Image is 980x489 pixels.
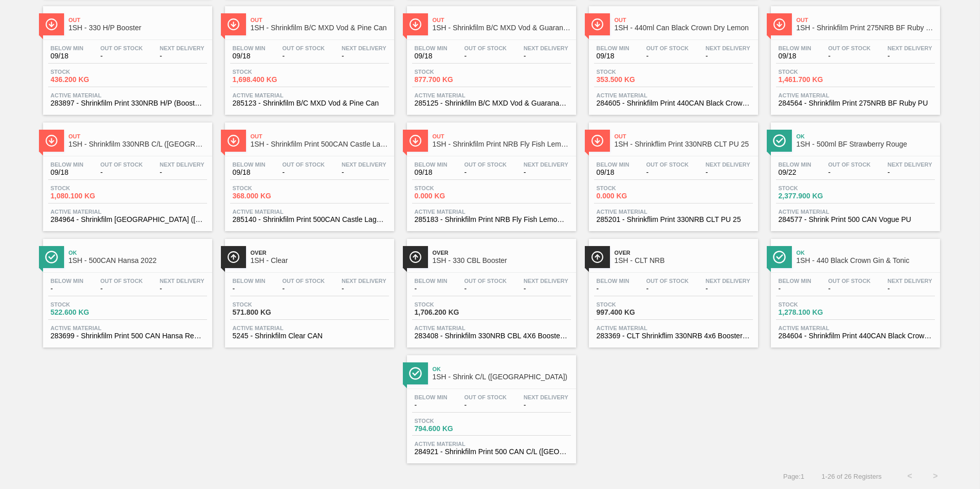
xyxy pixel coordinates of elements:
[706,52,750,60] span: -
[100,285,143,293] span: -
[597,278,629,284] span: Below Min
[251,133,389,139] span: Out
[888,278,932,284] span: Next Delivery
[51,92,205,98] span: Active Material
[779,192,850,200] span: 2,377.900 KG
[415,192,486,200] span: 0.000 KG
[779,278,811,284] span: Below Min
[597,216,750,223] span: 285201 - Shrinkflim Print 330NRB CLT PU 25
[233,161,266,168] span: Below Min
[342,278,386,284] span: Next Delivery
[597,185,668,191] span: Stock
[233,69,304,75] span: Stock
[464,394,507,400] span: Out Of Stock
[415,332,568,340] span: 283408 - Shrinkfilm 330NRB CBL 4X6 Booster 2
[820,473,882,480] span: 1 - 26 of 26 Registers
[45,134,58,147] img: Ícone
[597,285,629,293] span: -
[646,285,689,293] span: -
[888,161,932,168] span: Next Delivery
[399,115,581,231] a: ÍconeOut1SH - Shrinkfilm Print NRB Fly Fish Lemon PUBelow Min09/18Out Of Stock-Next Delivery-Stoc...
[51,285,84,293] span: -
[464,278,507,284] span: Out Of Stock
[706,278,750,284] span: Next Delivery
[597,309,668,316] span: 997.400 KG
[69,24,207,32] span: 1SH - 330 H/P Booster
[706,169,750,176] span: -
[597,161,629,168] span: Below Min
[797,24,935,32] span: 1SH - Shrinkfilm Print 275NRB BF Ruby PU
[100,45,143,51] span: Out Of Stock
[415,448,568,456] span: 284921 - Shrinkfilm Print 500 CAN C/L (Hogwarts)
[888,52,932,60] span: -
[160,45,205,51] span: Next Delivery
[524,52,568,60] span: -
[51,52,84,60] span: 09/18
[233,209,386,215] span: Active Material
[763,231,945,348] a: ÍconeOk1SH - 440 Black Crown Gin & TonicBelow Min-Out Of Stock-Next Delivery-Stock1,278.100 KGAct...
[233,278,266,284] span: Below Min
[797,257,935,264] span: 1SH - 440 Black Crown Gin & Tonic
[415,161,447,168] span: Below Min
[779,76,850,84] span: 1,461.700 KG
[69,257,207,264] span: 1SH - 500CAN Hansa 2022
[342,285,386,293] span: -
[597,325,750,331] span: Active Material
[415,69,486,75] span: Stock
[779,161,811,168] span: Below Min
[464,285,507,293] span: -
[773,134,786,147] img: Ícone
[233,169,266,176] span: 09/18
[524,45,568,51] span: Next Delivery
[646,52,689,60] span: -
[251,140,389,148] span: 1SH - Shrinkfilm Print 500CAN Castle Lager Cha
[779,332,932,340] span: 284604 - Shrinkfilm Print 440CAN Black Crown PU
[706,285,750,293] span: -
[282,45,325,51] span: Out Of Stock
[233,285,266,293] span: -
[597,209,750,215] span: Active Material
[797,17,935,23] span: Out
[409,367,422,380] img: Ícone
[597,301,668,308] span: Stock
[415,169,447,176] span: 09/18
[779,325,932,331] span: Active Material
[524,161,568,168] span: Next Delivery
[433,250,571,256] span: Over
[773,251,786,263] img: Ícone
[415,301,486,308] span: Stock
[35,115,217,231] a: ÍconeOut1SH - Shrinkfilm 330NRB C/L ([GEOGRAPHIC_DATA])Below Min09/18Out Of Stock-Next Delivery-S...
[415,278,447,284] span: Below Min
[597,76,668,84] span: 353.500 KG
[415,425,486,433] span: 794.600 KG
[233,325,386,331] span: Active Material
[415,418,486,424] span: Stock
[160,278,205,284] span: Next Delivery
[415,45,447,51] span: Below Min
[100,169,143,176] span: -
[828,278,871,284] span: Out Of Stock
[233,52,266,60] span: 09/18
[51,209,205,215] span: Active Material
[342,45,386,51] span: Next Delivery
[399,348,581,464] a: ÍconeOk1SH - Shrink C/L ([GEOGRAPHIC_DATA])Below Min-Out Of Stock-Next Delivery-Stock794.600 KGAc...
[415,401,447,409] span: -
[888,45,932,51] span: Next Delivery
[282,161,325,168] span: Out Of Stock
[69,17,207,23] span: Out
[233,301,304,308] span: Stock
[888,169,932,176] span: -
[51,216,205,223] span: 284964 - Shrinkfilm 330NRB Castle (Hogwarts)
[779,216,932,223] span: 284577 - Shrink Print 500 CAN Vogue PU
[779,45,811,51] span: Below Min
[51,309,122,316] span: 522.600 KG
[217,231,399,348] a: ÍconeOver1SH - ClearBelow Min-Out Of Stock-Next Delivery-Stock571.800 KGActive Material5245 - Shr...
[646,169,689,176] span: -
[51,69,122,75] span: Stock
[779,309,850,316] span: 1,278.100 KG
[399,231,581,348] a: ÍconeOver1SH - 330 CBL BoosterBelow Min-Out Of Stock-Next Delivery-Stock1,706.200 KGActive Materi...
[828,52,871,60] span: -
[581,115,763,231] a: ÍconeOut1SH - Shrinkflim Print 330NRB CLT PU 25Below Min09/18Out Of Stock-Next Delivery-Stock0.00...
[779,185,850,191] span: Stock
[51,99,205,107] span: 283897 - Shrinkfilm Print 330NRB H/P (Booster2)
